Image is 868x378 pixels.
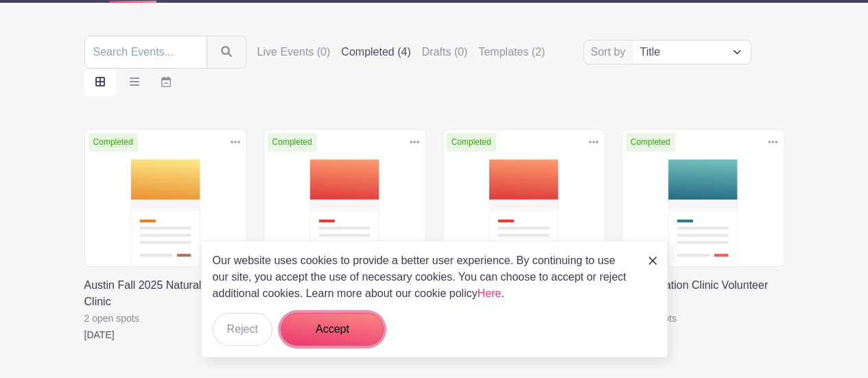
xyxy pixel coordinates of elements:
[281,313,384,346] button: Accept
[213,313,272,346] button: Reject
[422,44,468,60] label: Drafts (0)
[478,287,502,299] a: Here
[341,44,410,60] label: Completed (4)
[591,44,630,60] label: Sort by
[478,44,545,60] label: Templates (2)
[257,44,331,60] label: Live Events (0)
[84,69,182,96] div: order and view
[84,36,207,69] input: Search Events...
[648,257,657,265] img: close_button-5f87c8562297e5c2d7936805f587ecaba9071eb48480494691a3f1689db116b3.svg
[213,252,634,302] p: Our website uses cookies to provide a better user experience. By continuing to use our site, you ...
[257,44,546,60] div: filters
